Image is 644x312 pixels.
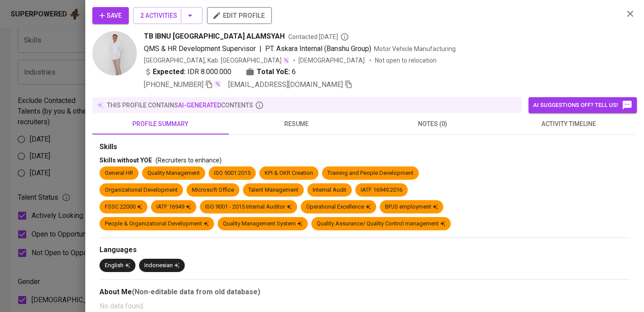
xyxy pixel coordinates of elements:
div: Microsoft Office [192,186,234,194]
div: Quality Management [147,169,200,178]
span: activity timeline [506,118,632,130]
div: ISO 9001 - 2015 Internal Auditor [205,203,292,211]
span: notes (0) [370,118,496,130]
div: KPI & OKR Creation [265,169,313,178]
b: Total YoE: [257,67,290,77]
span: Contacted [DATE] [288,32,349,41]
div: FSSC 22000 [105,203,142,211]
div: Indonesian [144,261,179,270]
div: Quality Management System [223,220,302,228]
div: IATF 16949:2016 [361,186,402,194]
span: resume [234,118,360,130]
div: About Me [99,287,630,297]
span: [EMAIL_ADDRESS][DOMAIN_NAME] [228,80,343,89]
div: English [105,261,130,270]
div: ISO 9001:2015 [214,169,250,178]
div: Talent Management [248,186,298,194]
div: Organizational Development [105,186,178,194]
div: Training and People Development [327,169,413,178]
b: (Non-editable data from old database) [132,288,260,296]
span: PT. Askara Internal (Banshu Group) [265,44,371,53]
span: [PHONE_NUMBER] [144,80,203,89]
span: Save [99,10,122,21]
span: Skills without YOE [99,157,152,164]
img: 9ee7788c71a83d91ea45979324f7f2fb.jpg [92,31,137,75]
span: | [259,43,262,54]
div: BPJS employment [385,203,438,211]
img: magic_wand.svg [282,57,290,64]
b: Expected: [153,67,186,77]
button: 2 Activities [133,7,203,24]
div: Operational Excellence [306,203,371,211]
div: Internal Audit [313,186,346,194]
span: AI suggestions off? Tell us! [533,100,632,111]
span: profile summary [98,118,223,130]
div: IATF 16949 [156,203,191,211]
div: Languages [99,245,630,255]
span: [DEMOGRAPHIC_DATA] [298,56,366,65]
img: magic_wand.svg [214,80,221,87]
svg: By Jakarta recruiter [340,32,349,41]
div: Quality Assurance/ Quality Control management [317,220,445,228]
div: General HR [105,169,133,178]
span: edit profile [214,10,265,21]
p: Not open to relocation [375,56,437,65]
button: AI suggestions off? Tell us! [529,97,637,113]
a: edit profile [207,12,272,19]
span: AI-generated [178,102,221,109]
span: Motor Vehicle Manufacturing [374,45,456,52]
p: No data found. [99,301,630,312]
div: People & Organizational Development [105,220,209,228]
span: TB IBNU [GEOGRAPHIC_DATA] ALAMSYAH [144,31,285,42]
span: (Recruiters to enhance) [155,157,222,164]
div: IDR 8.000.000 [144,67,231,77]
button: Save [92,7,129,24]
span: 2 Activities [140,10,195,21]
span: QMS & HR Development Supervisor [144,44,256,53]
button: edit profile [207,7,272,24]
div: Skills [99,142,630,152]
div: [GEOGRAPHIC_DATA], Kab. [GEOGRAPHIC_DATA] [144,56,290,65]
p: this profile contains contents [107,101,253,110]
span: 6 [292,67,296,77]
